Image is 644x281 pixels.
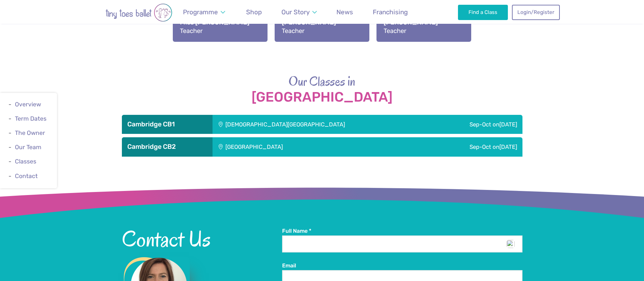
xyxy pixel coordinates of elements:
[336,8,353,16] span: News
[180,4,228,20] a: Programme
[85,3,193,22] img: tiny toes ballet
[15,115,47,122] a: Term Dates
[15,173,38,179] a: Contact
[333,4,356,20] a: News
[384,27,406,35] span: Teacher
[499,143,517,150] span: [DATE]
[458,5,508,20] a: Find a Class
[180,27,203,35] span: Teacher
[282,27,305,35] span: Teacher
[15,129,45,136] a: The Owner
[122,227,282,250] h2: Contact Us
[127,120,207,128] h3: Cambridge CB1
[243,4,265,20] a: Shop
[282,227,522,235] label: Full Name *
[278,4,320,20] a: Our Story
[122,90,522,105] strong: [GEOGRAPHIC_DATA]
[512,5,559,20] a: Login/Register
[388,137,522,156] div: Sep-Oct on
[127,143,207,151] h3: Cambridge CB2
[507,240,515,248] img: npw-badge-icon-locked.svg
[282,262,522,269] label: Email
[15,144,41,151] a: Our Team
[373,8,408,16] span: Franchising
[289,72,355,90] span: Our Classes in
[281,8,310,16] span: Our Story
[183,8,218,16] span: Programme
[15,158,36,165] a: Classes
[213,137,388,156] div: [GEOGRAPHIC_DATA]
[246,8,262,16] span: Shop
[15,101,41,108] a: Overview
[370,4,411,20] a: Franchising
[499,121,517,128] span: [DATE]
[430,115,522,134] div: Sep-Oct on
[213,115,430,134] div: [DEMOGRAPHIC_DATA][GEOGRAPHIC_DATA]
